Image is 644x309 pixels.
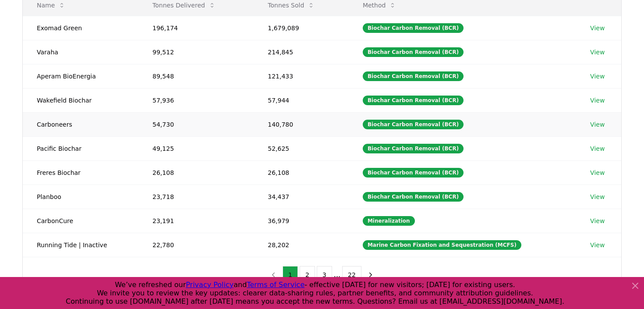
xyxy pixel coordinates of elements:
td: 121,433 [254,64,349,88]
td: Carboneers [23,112,138,136]
div: Biochar Carbon Removal (BCR) [363,120,464,129]
a: View [590,168,605,177]
div: Biochar Carbon Removal (BCR) [363,168,464,178]
td: 36,979 [254,209,349,233]
td: 54,730 [138,112,254,136]
div: Mineralization [363,216,415,226]
td: 23,191 [138,209,254,233]
td: CarbonCure [23,209,138,233]
td: Wakefield Biochar [23,88,138,112]
td: 214,845 [254,40,349,64]
div: Biochar Carbon Removal (BCR) [363,144,464,153]
a: View [590,241,605,249]
button: 1 [283,266,298,284]
td: 52,625 [254,136,349,160]
a: View [590,24,605,32]
button: next page [363,266,378,284]
td: 140,780 [254,112,349,136]
td: 49,125 [138,136,254,160]
td: Varaha [23,40,138,64]
li: ... [334,270,340,280]
td: 57,936 [138,88,254,112]
button: 3 [317,266,332,284]
a: View [590,192,605,201]
td: 26,108 [254,160,349,185]
td: 28,202 [254,233,349,257]
button: 22 [342,266,361,284]
div: Biochar Carbon Removal (BCR) [363,71,464,81]
td: 196,174 [138,16,254,40]
button: 2 [300,266,315,284]
td: 23,718 [138,185,254,209]
td: 22,780 [138,233,254,257]
td: Exomad Green [23,16,138,40]
div: Biochar Carbon Removal (BCR) [363,96,464,105]
td: 89,548 [138,64,254,88]
div: Marine Carbon Fixation and Sequestration (MCFS) [363,240,521,250]
td: 99,512 [138,40,254,64]
td: Planboo [23,185,138,209]
div: Biochar Carbon Removal (BCR) [363,23,464,33]
a: View [590,120,605,129]
a: View [590,144,605,153]
div: Biochar Carbon Removal (BCR) [363,192,464,202]
td: Running Tide | Inactive [23,233,138,257]
a: View [590,217,605,225]
td: 26,108 [138,160,254,185]
a: View [590,72,605,81]
a: View [590,48,605,57]
td: 34,437 [254,185,349,209]
div: Biochar Carbon Removal (BCR) [363,47,464,57]
td: Aperam BioEnergia [23,64,138,88]
td: Pacific Biochar [23,136,138,160]
td: Freres Biochar [23,160,138,185]
td: 1,679,089 [254,16,349,40]
td: 57,944 [254,88,349,112]
a: View [590,96,605,105]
